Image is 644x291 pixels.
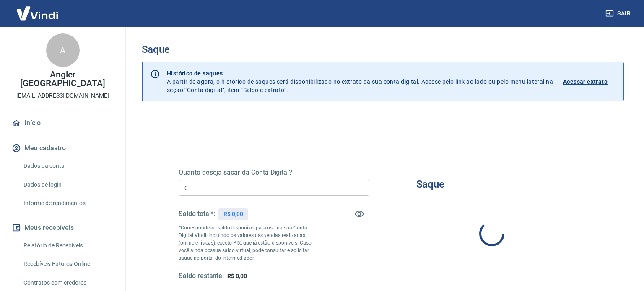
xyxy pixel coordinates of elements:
div: A [46,33,80,67]
button: Meu cadastro [10,139,115,157]
p: Histórico de saques [167,69,553,77]
button: Meus recebíveis [10,219,115,237]
img: Vindi [10,0,65,26]
h5: Quanto deseja sacar da Conta Digital? [179,168,369,177]
a: Relatório de Recebíveis [20,237,115,254]
h5: Saldo total*: [179,210,215,218]
a: Informe de rendimentos [20,195,115,212]
a: Acessar extrato [563,69,617,94]
a: Dados da conta [20,157,115,175]
p: Acessar extrato [563,77,608,86]
a: Dados de login [20,176,115,193]
a: Início [10,114,115,132]
p: *Corresponde ao saldo disponível para uso na sua Conta Digital Vindi. Incluindo os valores das ve... [179,224,322,262]
span: R$ 0,00 [227,273,247,279]
button: Sair [604,6,634,21]
p: R$ 0,00 [223,210,243,219]
h5: Saldo restante: [179,272,224,281]
h3: Saque [416,178,444,190]
a: Recebíveis Futuros Online [20,255,115,273]
p: Angler [GEOGRAPHIC_DATA] [7,70,119,88]
h3: Saque [142,44,624,55]
p: A partir de agora, o histórico de saques será disponibilizado no extrato da sua conta digital. Ac... [167,69,553,94]
p: [EMAIL_ADDRESS][DOMAIN_NAME] [16,91,109,100]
